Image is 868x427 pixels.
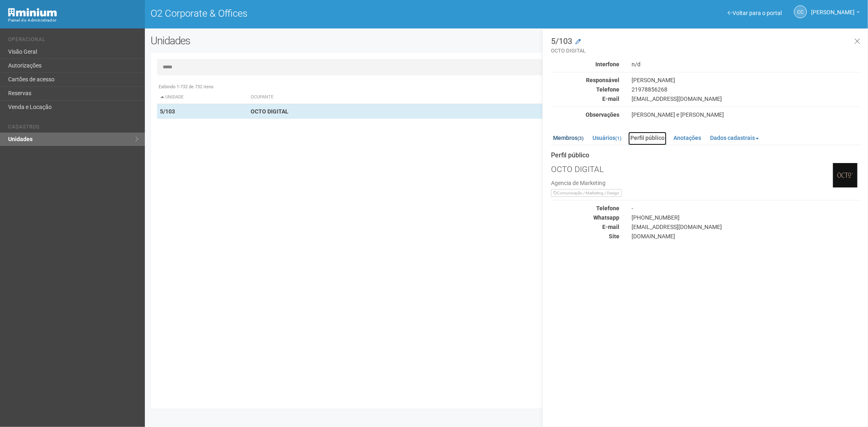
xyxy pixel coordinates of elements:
div: Interfone [545,61,625,68]
h1: O2 Corporate & Offices [151,8,501,19]
div: [PERSON_NAME] e [PERSON_NAME] [625,111,868,118]
div: Whatsapp [545,214,625,221]
div: Painel do Administrador [8,17,139,24]
a: Voltar para o portal [728,10,782,16]
div: [EMAIL_ADDRESS][DOMAIN_NAME] [625,223,868,231]
img: Minium [8,8,57,17]
li: Operacional [8,37,139,45]
a: Membros(3) [551,132,586,144]
div: Observações [545,111,625,118]
div: Telefone [545,205,625,212]
span: Comunicação / Marketing / Design [551,189,622,197]
div: Site [545,233,625,240]
a: Anotações [671,132,703,144]
small: (3) [577,135,584,141]
div: [PERSON_NAME] [625,76,868,84]
a: Modificar a unidade [575,38,581,46]
div: - [625,205,868,212]
a: Perfil público [628,132,667,145]
div: E-mail [545,95,625,102]
h3: 5/103 [551,37,861,54]
div: E-mail [545,223,625,231]
small: (1) [615,135,621,141]
span: Camila Catarina Lima [811,1,855,15]
div: [PHONE_NUMBER] [625,214,868,221]
th: Ocupante: activate to sort column ascending [247,91,555,104]
a: Dados cadastrais [708,132,761,144]
div: Agencia de Marketing [551,179,781,196]
strong: OCTO DIGITAL [251,108,289,115]
li: Cadastros [8,124,139,133]
strong: 5/103 [160,108,175,115]
a: CC [794,5,807,18]
div: [EMAIL_ADDRESS][DOMAIN_NAME] [625,95,868,102]
div: Responsável [545,76,625,84]
a: [PERSON_NAME] [811,10,860,17]
strong: Perfil público [551,152,861,159]
div: n/d [625,61,868,68]
h3: OCTO DIGITAL [551,165,781,173]
div: 21978856268 [625,86,868,93]
div: [DOMAIN_NAME] [625,233,868,240]
small: OCTO DIGITAL [551,47,861,54]
a: Usuários(1) [590,132,623,144]
img: business.png [833,163,857,187]
div: Telefone [545,86,625,93]
th: Unidade: activate to sort column descending [157,91,247,104]
div: Exibindo 1-732 de 732 itens [157,83,856,91]
h2: Unidades [151,35,440,47]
